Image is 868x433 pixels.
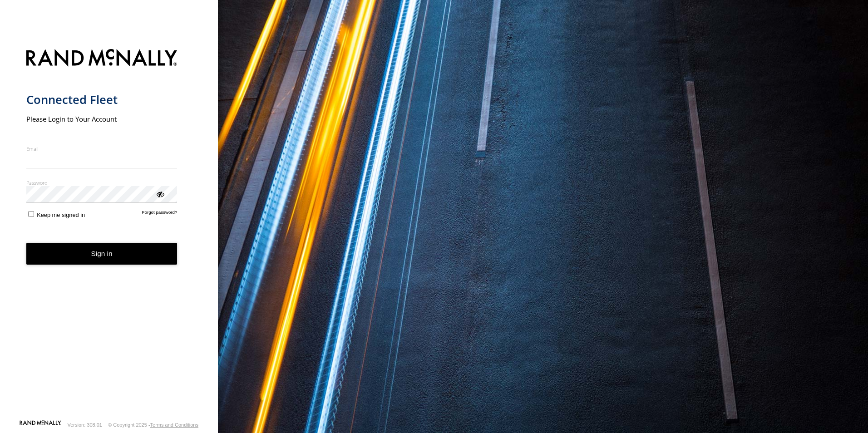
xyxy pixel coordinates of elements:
[26,92,178,107] h1: Connected Fleet
[26,114,178,123] h2: Please Login to Your Account
[26,243,178,265] button: Sign in
[20,420,61,429] a: Visit our Website
[26,47,178,70] img: Rand McNally
[37,212,85,218] span: Keep me signed in
[68,422,102,428] div: Version: 308.01
[108,422,198,428] div: © Copyright 2025 -
[26,44,192,419] form: main
[28,211,34,217] input: Keep me signed in
[142,210,178,218] a: Forgot password?
[26,179,178,186] label: Password
[150,422,198,428] a: Terms and Conditions
[155,189,164,198] div: ViewPassword
[26,145,178,152] label: Email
